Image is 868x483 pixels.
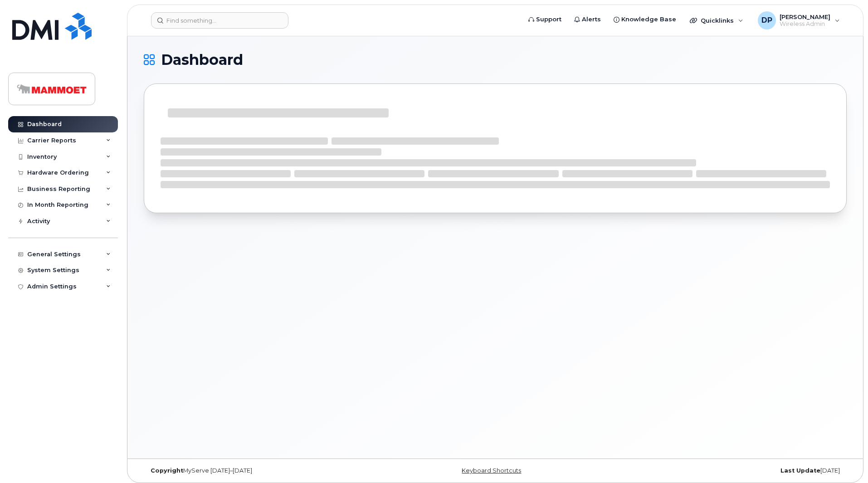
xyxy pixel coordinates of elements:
strong: Copyright [151,467,183,474]
div: [DATE] [612,467,847,474]
div: MyServe [DATE]–[DATE] [144,467,378,474]
strong: Last Update [780,467,820,474]
a: Keyboard Shortcuts [462,467,521,474]
span: Dashboard [161,53,243,67]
